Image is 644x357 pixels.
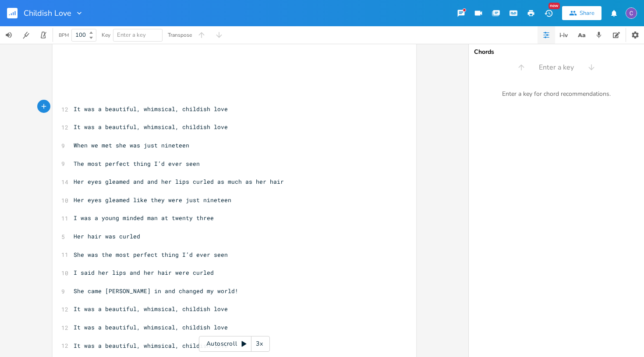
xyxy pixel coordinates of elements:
span: The most perfect thing I’d ever seen [74,160,200,168]
span: Enter a key [117,31,146,39]
img: Calum Wright [626,7,637,19]
span: When we met she was just nineteen [74,141,189,149]
span: She was the most perfect thing I’d ever seen [74,251,228,259]
div: Chords [474,49,639,55]
span: It was a beautiful, whimsical, childish love [74,342,228,350]
span: It was a beautiful, whimsical, childish love [74,323,228,331]
span: Her eyes gleamed like they were just nineteen [74,196,231,204]
span: Her hair was curled [74,232,140,240]
span: It was a beautiful, whimsical, childish love [74,123,228,131]
button: New [540,5,557,21]
div: Share [580,9,594,17]
div: Key [102,32,110,38]
span: I said her lips and her hair were curled [74,269,214,276]
div: New [548,3,560,9]
div: Autoscroll [199,336,270,352]
div: 3x [251,336,267,352]
button: Share [562,6,602,20]
span: Childish Love [24,9,71,17]
div: BPM [59,33,69,38]
span: Enter a key [539,63,574,73]
span: She came [PERSON_NAME] in and changed my world! [74,287,238,295]
div: Transpose [168,32,192,38]
span: I was a young minded man at twenty three [74,214,214,222]
div: Enter a key for chord recommendations. [469,85,644,103]
span: Her eyes gleamed and and her lips curled as much as her hair [74,178,284,185]
span: It was a beautiful, whimsical, childish love [74,305,228,313]
span: It was a beautiful, whimsical, childish love [74,105,228,113]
